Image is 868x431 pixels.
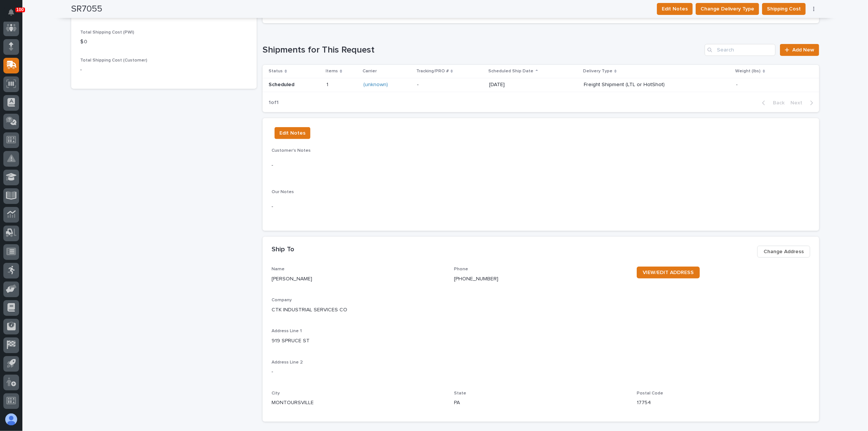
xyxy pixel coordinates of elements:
p: 919 SPRUCE ST [272,337,310,345]
span: Address Line 2 [272,360,303,365]
p: PA [454,399,460,407]
button: Notifications [3,4,19,20]
p: 100 [16,7,24,12]
p: Freight Shipment (LTL or HotShot) [584,82,714,88]
p: Tracking/PRO # [416,67,449,75]
p: 1 [326,80,330,88]
span: Customer's Notes [272,148,311,153]
span: Back [768,100,784,106]
a: (unknown) [363,82,388,88]
p: [PHONE_NUMBER] [454,275,498,283]
p: - [272,203,810,211]
span: Total Shipping Cost (Customer) [80,58,147,63]
p: - [80,66,248,74]
p: 17754 [637,399,651,407]
h2: SR7055 [71,4,102,15]
p: - [417,82,483,88]
p: Carrier [363,67,377,75]
span: Postal Code [637,391,663,396]
span: Address Line 1 [272,329,302,333]
button: users-avatar [3,412,19,427]
p: MONTOURSVILLE [272,399,314,407]
span: Change Address [764,247,804,256]
p: Items [326,67,338,75]
span: Shipping Cost [767,4,801,13]
a: Add New [780,44,819,56]
button: Edit Notes [657,3,693,15]
span: Our Notes [272,190,294,194]
button: Change Delivery Type [696,3,759,15]
p: [PERSON_NAME] [272,275,312,283]
button: Shipping Cost [762,3,806,15]
button: Change Address [757,246,810,258]
span: VIEW/EDIT ADDRESS [643,270,694,275]
span: Total Shipping Cost (PWI) [80,30,134,35]
p: Weight (lbs) [736,67,761,75]
span: Name [272,267,285,271]
span: Company [272,298,292,302]
span: City [272,391,280,396]
p: Delivery Type [583,67,612,75]
button: Next [787,100,819,106]
h2: Ship To [272,246,294,254]
span: Edit Notes [662,4,688,13]
p: CTK INDUSTRIAL SERVICES CO [272,306,810,314]
button: Edit Notes [275,127,310,139]
h1: Shipments for This Request [263,45,702,56]
p: 1 of 1 [263,94,285,112]
p: - [272,161,810,169]
span: Next [790,100,807,106]
p: - [736,80,739,88]
span: Phone [454,267,468,271]
p: Scheduled [269,82,320,88]
a: VIEW/EDIT ADDRESS [637,267,700,279]
span: State [454,391,466,396]
span: Add New [792,47,814,53]
p: $ 0 [80,38,248,46]
p: Scheduled Ship Date [489,67,534,75]
div: Notifications100 [9,9,19,21]
p: [DATE] [489,82,578,88]
button: Back [756,100,787,106]
tr: Scheduled11 (unknown) -[DATE]Freight Shipment (LTL or HotShot)-- [263,78,819,92]
span: Edit Notes [279,129,305,138]
p: - [272,368,273,376]
p: Status [269,67,283,75]
span: Change Delivery Type [701,4,754,13]
input: Search [705,44,775,56]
